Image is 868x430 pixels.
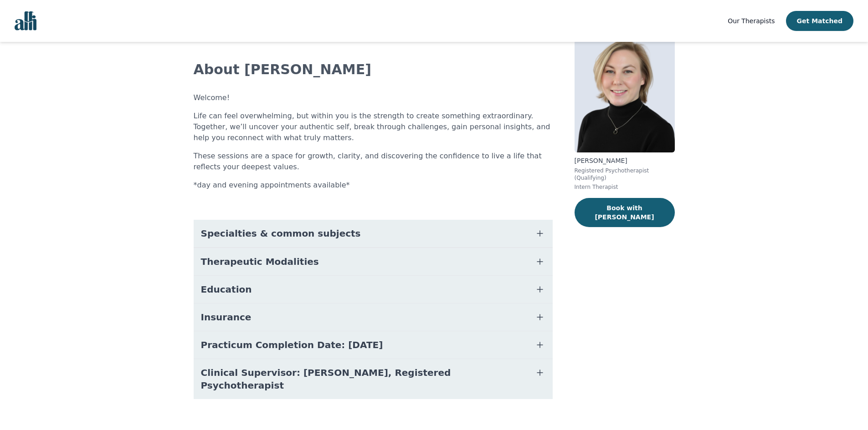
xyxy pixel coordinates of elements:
button: Specialties & common subjects [194,220,553,247]
button: Insurance [194,304,553,331]
button: Get Matched [786,11,853,31]
span: Clinical Supervisor: [PERSON_NAME], Registered Psychotherapist [201,366,524,392]
p: Welcome! [194,92,553,103]
p: [PERSON_NAME] [575,156,675,165]
p: These sessions are a space for growth, clarity, and discovering the confidence to live a life tha... [194,151,553,172]
h2: About [PERSON_NAME] [194,61,553,78]
img: Jocelyn_Crawford [575,21,675,152]
span: Practicum Completion Date: [DATE] [201,339,383,351]
button: Practicum Completion Date: [DATE] [194,331,553,359]
span: Education [201,283,252,296]
p: *day and evening appointments available* [194,180,553,191]
button: Therapeutic Modalities [194,248,553,275]
span: Insurance [201,311,252,324]
img: alli logo [15,11,36,30]
button: Clinical Supervisor: [PERSON_NAME], Registered Psychotherapist [194,359,553,399]
button: Book with [PERSON_NAME] [575,198,675,227]
span: Therapeutic Modalities [201,255,319,268]
button: Education [194,276,553,303]
p: Registered Psychotherapist (Qualifying) [575,167,675,182]
a: Our Therapists [728,15,775,26]
p: Life can feel overwhelming, but within you is the strength to create something extraordinary. Tog... [194,111,553,143]
p: Intern Therapist [575,183,675,191]
span: Specialties & common subjects [201,227,361,240]
span: Our Therapists [728,17,775,25]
